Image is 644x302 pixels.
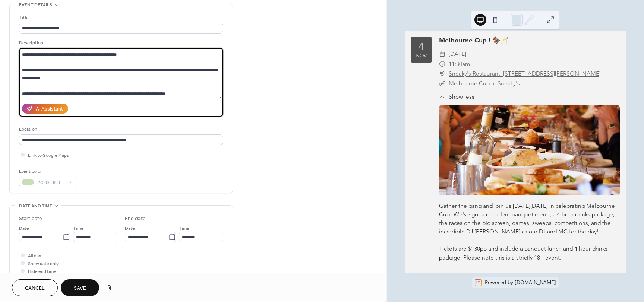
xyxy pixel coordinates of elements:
[28,252,41,260] span: All day
[449,92,474,101] span: Show less
[416,53,427,58] div: Nov
[19,168,75,175] div: Event color
[125,215,146,223] div: End date
[25,284,45,292] span: Cancel
[515,279,556,286] a: [DOMAIN_NAME]
[449,59,470,69] span: 11:30am
[439,92,446,101] div: ​
[439,49,446,59] div: ​
[28,260,59,268] span: Show date only
[19,14,222,22] div: Title
[19,1,52,9] span: Event details
[19,225,29,232] span: Date
[37,179,64,187] span: #C6DFB6FF
[73,225,83,232] span: Time
[19,125,222,133] div: Location
[439,92,474,101] button: ​Show less
[439,201,620,262] div: Gather the gang and join us [DATE][DATE] in celebrating Melbourne Cup! We've got a decadent banqu...
[439,69,446,79] div: ​
[74,284,86,292] span: Save
[179,225,189,232] span: Time
[419,41,424,52] div: 4
[19,202,52,210] span: Date and time
[61,279,99,296] button: Save
[485,279,556,286] div: Powered by
[449,69,601,79] a: Sneaky's Restaurant, [STREET_ADDRESS][PERSON_NAME]
[12,279,58,296] button: Cancel
[125,225,135,232] span: Date
[449,80,522,87] a: Melbourne Cup at Sneaky's!
[439,59,446,69] div: ​
[439,79,446,88] div: ​
[19,39,222,47] div: Description
[449,49,466,59] span: [DATE]
[28,152,69,159] span: Link to Google Maps
[22,104,68,114] button: AI Assistant
[28,268,56,276] span: Hide end time
[439,36,509,44] a: Melbourne Cup ! 🏇🥂
[36,105,63,113] div: AI Assistant
[19,215,42,223] div: Start date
